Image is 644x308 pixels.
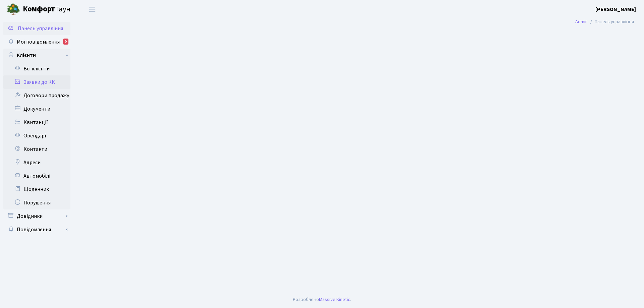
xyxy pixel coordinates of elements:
b: [PERSON_NAME] [595,6,636,13]
a: Орендарі [3,129,70,142]
a: [PERSON_NAME] [595,5,636,13]
span: Панель управління [18,25,63,32]
a: Щоденник [3,183,70,196]
a: Massive Kinetic [319,296,350,303]
span: Мої повідомлення [17,38,60,46]
a: Панель управління [3,22,70,35]
li: Панель управління [588,18,634,25]
a: Квитанції [3,116,70,129]
b: Комфорт [23,4,55,14]
a: Документи [3,102,70,116]
nav: breadcrumb [565,15,644,29]
a: Адреси [3,156,70,169]
a: Контакти [3,142,70,156]
a: Мої повідомлення5 [3,35,70,49]
button: Переключити навігацію [84,4,101,15]
div: 5 [63,39,68,45]
a: Заявки до КК [3,75,70,89]
a: Порушення [3,196,70,209]
img: logo.png [7,3,20,16]
a: Повідомлення [3,223,70,236]
a: Всі клієнти [3,62,70,75]
a: Автомобілі [3,169,70,183]
a: Admin [575,18,588,25]
div: Розроблено . [293,296,351,303]
a: Договори продажу [3,89,70,102]
span: Таун [23,4,70,15]
a: Довідники [3,209,70,223]
a: Клієнти [3,49,70,62]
